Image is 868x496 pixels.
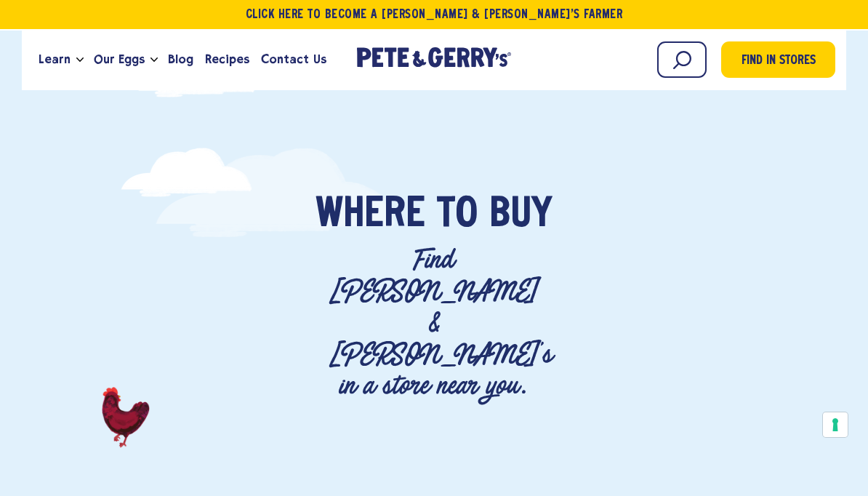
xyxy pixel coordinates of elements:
[721,41,835,78] a: Find in Stores
[168,50,193,68] span: Blog
[329,244,539,401] p: Find [PERSON_NAME] & [PERSON_NAME]'s in a store near you.
[437,193,478,237] span: To
[33,40,76,79] a: Learn
[255,40,331,79] a: Contact Us
[823,412,848,437] button: Your consent preferences for tracking technologies
[205,50,249,68] span: Recipes
[199,40,255,79] a: Recipes
[261,50,326,68] span: Contact Us
[489,193,552,237] span: Buy
[657,41,707,78] input: Search
[316,193,425,237] span: Where
[94,50,145,68] span: Our Eggs
[39,50,71,68] span: Learn
[88,40,150,79] a: Our Eggs
[162,40,199,79] a: Blog
[150,57,158,63] button: Open the dropdown menu for Our Eggs
[76,57,84,63] button: Open the dropdown menu for Learn
[742,52,816,71] span: Find in Stores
